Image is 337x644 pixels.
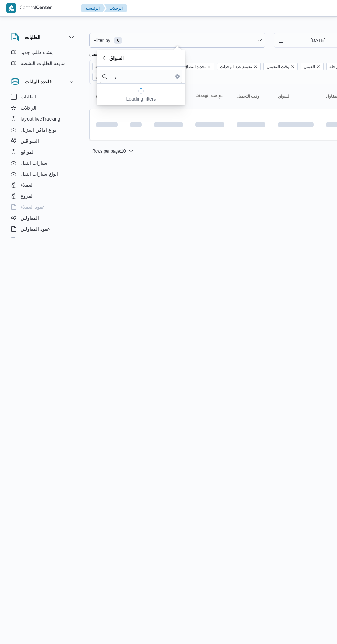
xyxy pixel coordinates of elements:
iframe: chat widget [7,616,29,637]
span: Rows per page : 10 [92,147,126,155]
span: تجميع عدد الوحدات [217,63,261,70]
span: رقم الرحلة [92,63,122,70]
p: Loading filters [126,96,156,102]
span: layout.liveTracking [21,115,60,123]
button: layout.liveTracking [8,113,78,124]
span: 6 available filters [114,37,122,44]
img: X8yXhbKr1z7QwAAAABJRU5ErkJggg== [6,3,16,13]
button: Remove تحديد النطاق الجغرافى from selection in this group [207,65,211,69]
button: الطلبات [8,91,78,102]
button: السواق [97,50,185,67]
button: Rows per page:10 [89,147,137,155]
button: Remove تجميع عدد الوحدات from selection in this group [253,65,258,69]
span: الرحلات [21,104,36,112]
button: قاعدة البيانات [11,77,76,86]
button: الطلبات [11,33,76,41]
span: تجميع عدد الوحدات [195,94,224,99]
b: Center [36,6,52,11]
span: رقم الرحلة; Sorted in descending order [96,94,111,99]
span: سيارات النقل [21,159,47,167]
span: تجميع عدد الوحدات [220,63,252,71]
span: المواقع [21,148,35,156]
button: متابعة الطلبات النشطة [8,58,78,69]
span: وقت التحميل [267,63,289,71]
button: اجهزة التليفون [8,235,78,246]
button: إنشاء طلب جديد [8,47,78,58]
button: المواقع [8,146,78,157]
span: اجهزة التليفون [21,236,49,244]
span: انواع اماكن التنزيل [21,126,58,134]
span: العميل [301,63,324,70]
span: وقت التحميل [263,63,298,70]
button: انواع اماكن التنزيل [8,124,78,135]
button: الرحلات [104,4,127,12]
button: انواع سيارات النقل [8,168,78,179]
span: الفروع [21,192,34,200]
span: انواع سيارات النقل [21,170,58,178]
span: العميل [304,63,315,71]
button: الفروع [8,190,78,201]
span: تحديد النطاق الجغرافى [167,63,206,71]
span: رقم الرحلة [95,63,114,71]
label: Columns [89,53,105,59]
button: Clear input [175,74,180,79]
button: الرئيسيه [81,4,105,12]
span: السواق [278,94,290,99]
button: السواقين [8,135,78,146]
span: السواق [109,54,124,62]
h3: الطلبات [25,33,40,41]
span: المنصه [92,73,116,81]
span: إنشاء طلب جديد [21,48,54,56]
input: search filters [100,70,182,83]
div: الطلبات [6,47,81,72]
button: سيارات النقل [8,157,78,168]
button: السواق [275,91,316,102]
span: السواقين [21,137,39,145]
div: قاعدة البيانات [6,91,81,240]
button: العملاء [8,179,78,190]
button: عقود المقاولين [8,224,78,235]
span: عقود العملاء [21,203,45,211]
span: عقود المقاولين [21,225,50,233]
button: Remove وقت التحميل from selection in this group [291,65,295,69]
button: وقت التحميل [234,91,268,102]
button: الرحلات [8,102,78,113]
button: المقاولين [8,212,78,224]
span: الطلبات [21,93,36,101]
button: عقود العملاء [8,201,78,212]
h3: قاعدة البيانات [25,77,52,86]
span: متابعة الطلبات النشطة [21,59,66,67]
span: وقت التحميل [237,94,259,99]
span: Filter by [93,36,111,44]
button: Remove العميل from selection in this group [316,65,320,69]
button: رقم الرحلةSorted in descending order [93,91,120,102]
span: المنصه [95,73,107,81]
span: المقاولين [21,214,39,222]
span: تحديد النطاق الجغرافى [164,63,215,70]
button: Filter by6 available filters [90,33,265,47]
span: العملاء [21,181,34,189]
